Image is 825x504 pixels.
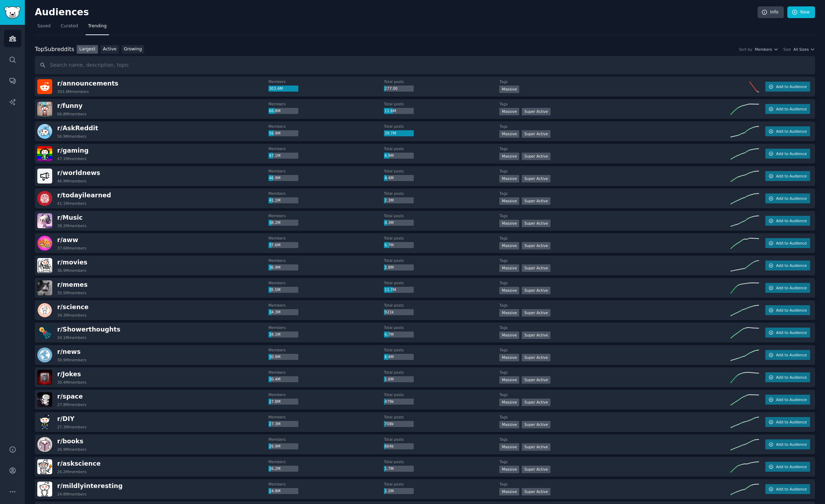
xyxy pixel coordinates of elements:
[37,124,52,139] img: AskReddit
[499,399,519,406] div: Massive
[384,236,499,241] dt: Total posts
[499,169,731,174] dt: Tags
[776,84,807,89] span: Add to Audience
[384,415,499,420] dt: Total posts
[101,45,119,54] a: Active
[268,191,384,196] dt: Members
[57,447,86,452] div: 26.9M members
[268,220,298,226] div: 38.2M
[37,169,52,183] img: worldnews
[776,352,807,357] span: Add to Audience
[499,102,731,106] dt: Tags
[268,354,298,360] div: 30.9M
[384,79,499,84] dt: Total posts
[268,236,384,241] dt: Members
[268,443,298,450] div: 26.9M
[268,347,384,352] dt: Members
[57,415,75,422] span: r/ DIY
[499,421,519,428] div: Massive
[499,354,519,361] div: Massive
[384,169,499,174] dt: Total posts
[499,153,519,160] div: Massive
[793,47,815,52] button: All Sizes
[384,153,414,159] div: 6.9M
[37,459,52,474] img: askscience
[499,236,731,241] dt: Tags
[268,488,298,494] div: 24.8M
[522,108,550,115] div: Super Active
[776,487,807,492] span: Add to Audience
[787,6,815,18] a: New
[268,124,384,129] dt: Members
[384,86,414,92] div: 277.00
[57,111,86,116] div: 66.8M members
[499,482,731,487] dt: Tags
[57,371,81,378] span: r/ Jokes
[57,402,86,407] div: 27.8M members
[57,89,89,94] div: 303.4M members
[499,264,519,272] div: Massive
[384,303,499,308] dt: Total posts
[268,258,384,263] dt: Members
[384,108,414,114] div: 11.6M
[765,261,810,270] button: Add to Audience
[522,443,550,451] div: Super Active
[522,466,550,473] div: Super Active
[384,280,499,285] dt: Total posts
[57,80,118,87] span: r/ announcements
[268,287,298,293] div: 35.5M
[765,417,810,427] button: Add to Audience
[765,193,810,203] button: Add to Audience
[765,372,810,382] button: Add to Audience
[57,460,101,467] span: r/ askscience
[499,213,731,218] dt: Tags
[522,376,550,384] div: Super Active
[57,492,86,497] div: 24.8M members
[499,124,731,129] dt: Tags
[57,303,88,311] span: r/ science
[522,354,550,361] div: Super Active
[268,264,298,271] div: 36.9M
[268,466,298,472] div: 26.2M
[499,287,519,294] div: Massive
[765,395,810,405] button: Add to Audience
[37,415,52,429] img: DIY
[499,392,731,397] dt: Tags
[384,392,499,397] dt: Total posts
[384,482,499,487] dt: Total posts
[268,242,298,248] div: 37.6M
[384,437,499,442] dt: Total posts
[776,241,807,246] span: Add to Audience
[776,196,807,201] span: Add to Audience
[384,213,499,218] dt: Total posts
[57,281,88,288] span: r/ memes
[384,220,414,226] div: 4.3M
[384,466,414,472] div: 1.7M
[37,258,52,273] img: movies
[765,462,810,472] button: Add to Audience
[384,370,499,375] dt: Total posts
[522,197,550,205] div: Super Active
[776,174,807,179] span: Add to Audience
[35,7,758,18] h2: Audiences
[384,287,414,293] div: 11.7M
[37,437,52,452] img: books
[384,175,414,181] div: 4.4M
[522,175,550,182] div: Super Active
[522,220,550,227] div: Super Active
[776,397,807,402] span: Add to Audience
[57,469,86,474] div: 26.2M members
[88,23,107,29] span: Trending
[522,332,550,339] div: Super Active
[384,347,499,352] dt: Total posts
[765,171,810,181] button: Add to Audience
[57,438,83,445] span: r/ books
[57,214,83,221] span: r/ Music
[268,376,298,383] div: 30.4M
[384,332,414,338] div: 6.7M
[765,350,810,360] button: Add to Audience
[57,134,86,139] div: 56.9M members
[384,421,414,427] div: 708k
[57,147,89,154] span: r/ gaming
[499,376,519,384] div: Massive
